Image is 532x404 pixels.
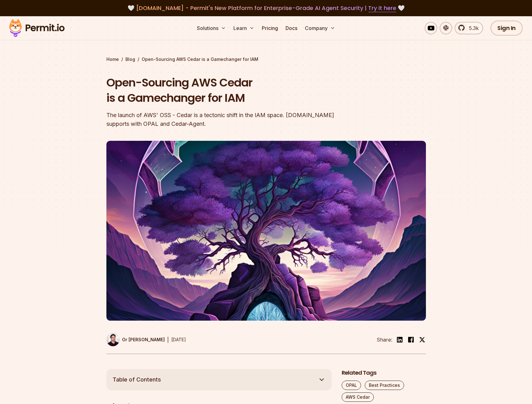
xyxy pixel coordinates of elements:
[365,381,404,390] a: Best Practices
[194,22,228,34] button: Solutions
[15,4,517,12] div: 🤍 🤍
[231,22,257,34] button: Learn
[368,4,396,12] a: Try it here
[407,336,415,343] img: facebook
[136,4,396,12] span: [DOMAIN_NAME] - Permit's New Platform for Enterprise-Grade AI Agent Security |
[6,17,67,39] img: Permit logo
[125,56,135,62] a: Blog
[106,75,346,106] h1: Open-Sourcing AWS Cedar is a Gamechanger for IAM
[419,337,425,343] img: twitter
[455,22,483,34] a: 5.3k
[106,333,165,346] a: Or [PERSON_NAME]
[302,22,338,34] button: Company
[106,56,426,62] div: / /
[342,381,361,390] a: OPAL
[106,111,346,128] div: The launch of AWS' OSS - Cedar is a tectonic shift in the IAM space. [DOMAIN_NAME] supports with ...
[283,22,300,34] a: Docs
[377,336,392,343] li: Share:
[113,375,161,384] span: Table of Contents
[167,336,169,343] div: |
[106,333,120,346] img: Or Weis
[106,369,332,390] button: Table of Contents
[106,56,119,62] a: Home
[106,141,426,321] img: Open-Sourcing AWS Cedar is a Gamechanger for IAM
[342,392,374,402] a: AWS Cedar
[122,337,165,343] p: Or [PERSON_NAME]
[491,21,523,36] a: Sign In
[259,22,281,34] a: Pricing
[465,24,479,32] span: 5.3k
[171,337,186,342] time: [DATE]
[396,336,403,343] img: linkedin
[342,369,426,377] h2: Related Tags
